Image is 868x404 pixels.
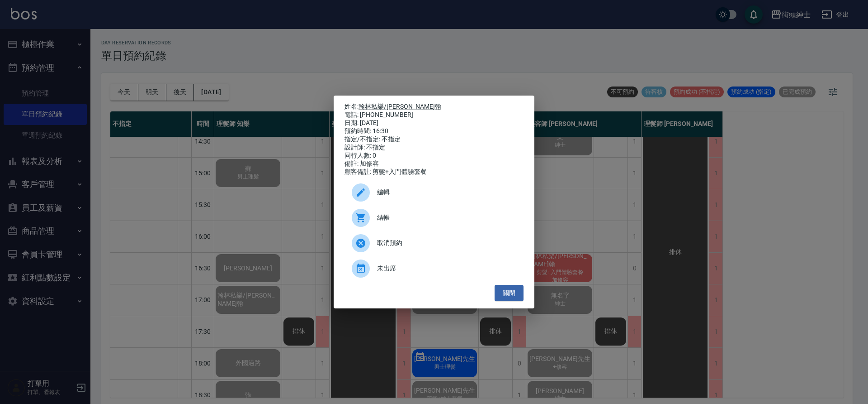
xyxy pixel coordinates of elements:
[344,205,524,231] a: 結帳
[344,111,524,119] div: 電話: [PHONE_NUMBER]
[344,127,524,135] div: 預約時間: 16:30
[344,180,524,205] div: 編輯
[344,119,524,127] div: 日期: [DATE]
[495,285,524,302] button: 關閉
[344,160,524,168] div: 備註: 加修容
[344,135,524,144] div: 指定/不指定: 不指定
[359,103,441,110] a: 翰林私樂/[PERSON_NAME]翰
[344,168,524,176] div: 顧客備註: 剪髮+入門體驗套餐
[377,238,516,248] span: 取消預約
[377,213,516,222] span: 結帳
[344,231,524,256] div: 取消預約
[344,152,524,160] div: 同行人數: 0
[344,144,524,152] div: 設計師: 不指定
[377,188,516,197] span: 編輯
[344,103,524,111] p: 姓名:
[377,264,516,273] span: 未出席
[344,256,524,281] div: 未出席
